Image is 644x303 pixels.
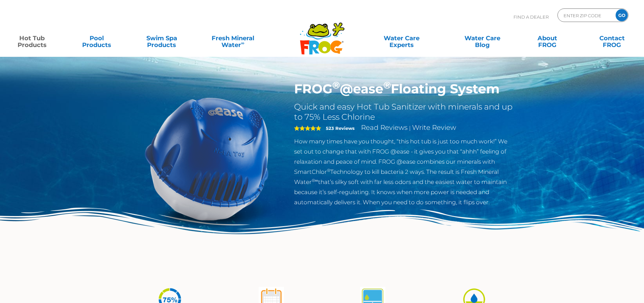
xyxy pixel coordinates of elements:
img: Frog Products Logo [296,14,348,55]
h1: FROG @ease Floating System [294,81,515,97]
sup: ® [332,79,340,91]
a: Water CareBlog [457,31,507,45]
strong: 523 Reviews [326,125,355,131]
input: GO [616,9,628,21]
sup: ®∞ [312,178,318,183]
a: Read Reviews [361,123,408,132]
a: Fresh MineralWater∞ [201,31,264,45]
span: | [409,125,411,131]
a: Write Review [412,123,456,132]
a: Hot TubProducts [7,31,57,45]
a: PoolProducts [72,31,122,45]
sup: ® [383,79,391,91]
a: Water CareExperts [361,31,443,45]
a: Swim SpaProducts [137,31,187,45]
p: How many times have you thought, “this hot tub is just too much work!” We set out to change that ... [294,136,515,207]
img: hot-tub-product-atease-system.png [129,81,284,236]
a: ContactFROG [587,31,637,45]
a: AboutFROG [522,31,572,45]
span: 5 [294,125,321,131]
p: Find A Dealer [514,8,549,25]
h2: Quick and easy Hot Tub Sanitizer with minerals and up to 75% Less Chlorine [294,102,515,122]
sup: ® [327,168,330,173]
sup: ∞ [241,40,244,46]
